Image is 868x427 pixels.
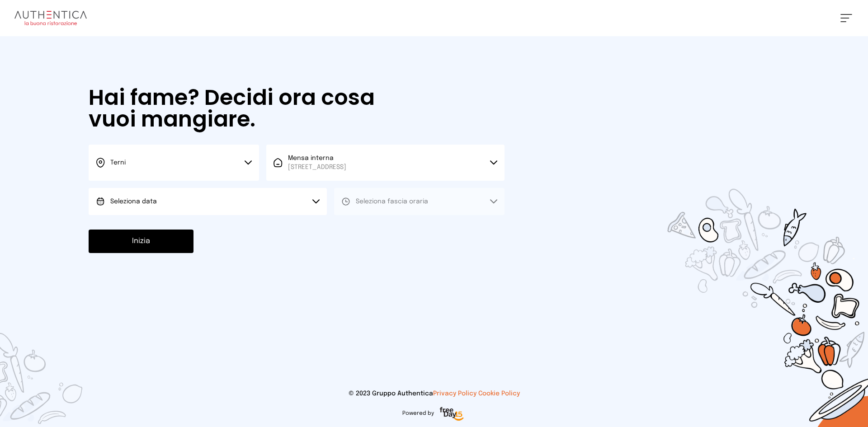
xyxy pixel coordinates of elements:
[288,154,346,172] span: Mensa interna
[89,188,327,215] button: Seleziona data
[433,390,476,397] a: Privacy Policy
[89,87,401,130] h1: Hai fame? Decidi ora cosa vuoi mangiare.
[14,11,87,25] img: logo.8f33a47.png
[14,389,854,398] p: © 2023 Gruppo Authentica
[478,390,520,397] a: Cookie Policy
[402,410,434,417] span: Powered by
[89,230,193,253] button: Inizia
[438,405,466,423] img: logo-freeday.3e08031.png
[266,145,505,181] button: Mensa interna[STREET_ADDRESS]
[615,137,868,427] img: sticker-selezione-mensa.70a28f7.png
[334,188,505,215] button: Seleziona fascia oraria
[288,163,346,172] span: [STREET_ADDRESS]
[89,145,259,181] button: Terni
[356,198,428,205] span: Seleziona fascia oraria
[110,160,126,166] span: Terni
[110,198,157,205] span: Seleziona data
